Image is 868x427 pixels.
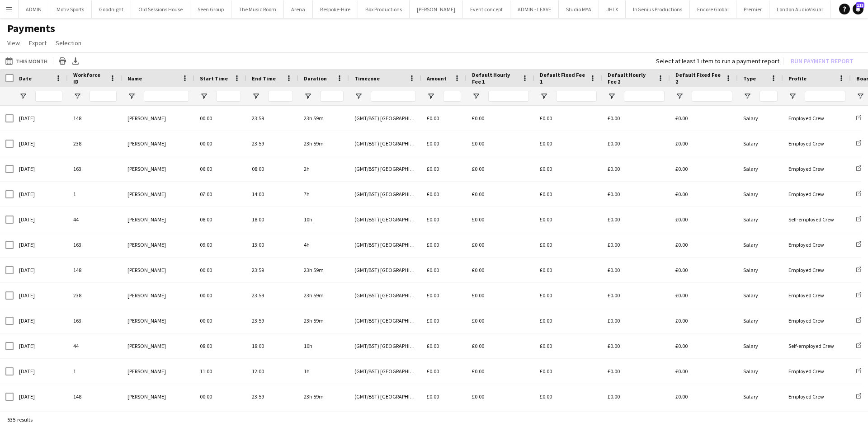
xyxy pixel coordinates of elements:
[194,182,246,206] div: 07:00
[349,333,421,358] div: (GMT/BST) [GEOGRAPHIC_DATA]
[427,140,439,147] span: £0.00
[738,182,783,206] div: Salary
[738,258,783,282] div: Salary
[349,308,421,333] div: (GMT/BST) [GEOGRAPHIC_DATA]
[427,165,439,172] span: £0.00
[25,37,50,49] a: Export
[68,258,122,282] div: 148
[670,384,738,409] div: £0.00
[656,57,779,65] div: Select at least 1 item to run a payment report
[534,207,602,232] div: £0.00
[14,156,68,181] div: [DATE]
[602,333,670,358] div: £0.00
[788,75,807,82] span: Profile
[231,0,284,18] button: The Music Room
[194,207,246,232] div: 08:00
[298,258,349,282] div: 23h 59m
[349,359,421,384] div: (GMT/BST) [GEOGRAPHIC_DATA]
[358,0,410,18] button: Box Productions
[14,333,68,358] div: [DATE]
[57,56,68,66] app-action-btn: Print
[246,359,298,384] div: 12:00
[534,106,602,131] div: £0.00
[769,0,830,18] button: London AudioVisual
[602,106,670,131] div: £0.00
[252,92,260,100] button: Open Filter Menu
[427,343,439,349] span: £0.00
[670,131,738,156] div: £0.00
[783,283,851,308] div: Employed Crew
[127,292,166,299] span: [PERSON_NAME]
[690,0,736,18] button: Encore Global
[298,283,349,308] div: 23h 59m
[602,207,670,232] div: £0.00
[304,92,312,100] button: Open Filter Menu
[313,0,358,18] button: Bespoke-Hire
[783,308,851,333] div: Employed Crew
[534,156,602,181] div: £0.00
[68,384,122,409] div: 148
[427,393,439,400] span: £0.00
[670,333,738,358] div: £0.00
[410,0,463,18] button: [PERSON_NAME]
[783,106,851,131] div: Employed Crew
[246,283,298,308] div: 23:59
[670,232,738,257] div: £0.00
[68,232,122,257] div: 163
[19,0,49,18] button: ADMIN
[670,283,738,308] div: £0.00
[354,75,380,82] span: Timezone
[7,39,20,47] span: View
[675,92,684,100] button: Open Filter Menu
[127,343,166,349] span: [PERSON_NAME]
[127,115,166,122] span: [PERSON_NAME]
[472,71,518,85] span: Default Hourly Fee 1
[608,92,616,100] button: Open Filter Menu
[467,283,534,308] div: £0.00
[14,308,68,333] div: [DATE]
[738,106,783,131] div: Salary
[4,56,49,66] button: This Month
[556,91,597,102] input: Default Fixed Fee 1 Filter Input
[298,384,349,409] div: 23h 59m
[670,308,738,333] div: £0.00
[298,106,349,131] div: 23h 59m
[246,308,298,333] div: 23:59
[349,207,421,232] div: (GMT/BST) [GEOGRAPHIC_DATA]
[738,207,783,232] div: Salary
[534,258,602,282] div: £0.00
[70,56,81,66] app-action-btn: Export XLSX
[14,384,68,409] div: [DATE]
[298,182,349,206] div: 7h
[68,182,122,206] div: 1
[349,232,421,257] div: (GMT/BST) [GEOGRAPHIC_DATA]
[14,359,68,384] div: [DATE]
[349,131,421,156] div: (GMT/BST) [GEOGRAPHIC_DATA]
[467,182,534,206] div: £0.00
[467,131,534,156] div: £0.00
[246,232,298,257] div: 13:00
[127,75,142,82] span: Name
[602,156,670,181] div: £0.00
[194,308,246,333] div: 00:00
[602,384,670,409] div: £0.00
[349,384,421,409] div: (GMT/BST) [GEOGRAPHIC_DATA]
[602,232,670,257] div: £0.00
[738,131,783,156] div: Salary
[427,368,439,375] span: £0.00
[608,71,654,85] span: Default Hourly Fee 2
[194,258,246,282] div: 00:00
[246,384,298,409] div: 23:59
[427,216,439,223] span: £0.00
[68,156,122,181] div: 163
[738,333,783,358] div: Salary
[467,106,534,131] div: £0.00
[349,283,421,308] div: (GMT/BST) [GEOGRAPHIC_DATA]
[559,0,599,18] button: Studio MYA
[246,106,298,131] div: 23:59
[127,165,166,172] span: [PERSON_NAME]
[68,131,122,156] div: 238
[853,4,863,14] a: 113
[246,258,298,282] div: 23:59
[131,0,190,18] button: Old Sessions House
